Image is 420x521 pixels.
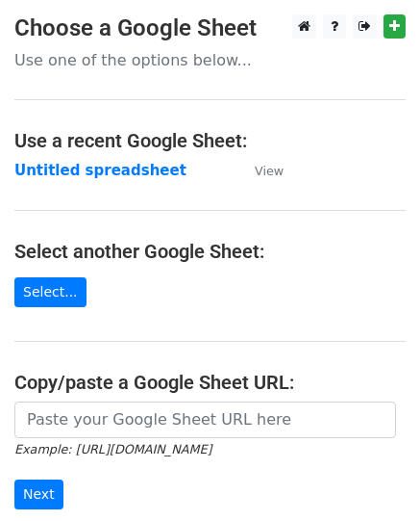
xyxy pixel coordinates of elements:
[14,14,406,42] h3: Choose a Google Sheet
[255,164,284,178] small: View
[235,162,284,179] a: View
[14,129,406,152] h4: Use a recent Google Sheet:
[14,50,406,70] p: Use one of the options below...
[14,240,406,263] h4: Select another Google Sheet:
[14,480,63,509] input: Next
[14,442,211,456] small: Example: [URL][DOMAIN_NAME]
[14,162,186,179] a: Untitled spreadsheet
[14,277,86,307] a: Select...
[14,371,406,394] h4: Copy/paste a Google Sheet URL:
[14,402,396,438] input: Paste your Google Sheet URL here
